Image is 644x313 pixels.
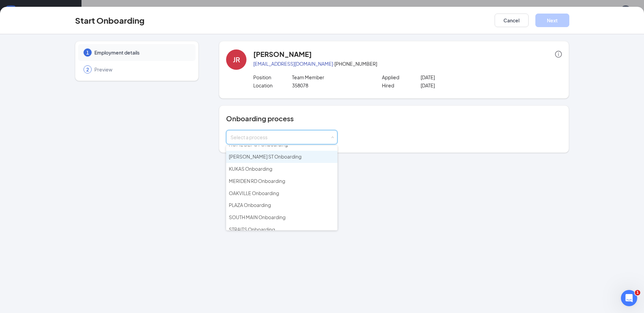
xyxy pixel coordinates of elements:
p: Team Member [292,74,369,81]
p: [DATE] [421,74,498,81]
span: 2 [86,66,89,73]
h4: Onboarding process [226,114,562,123]
span: [PERSON_NAME] ST Onboarding [229,153,301,160]
span: OAKVILLE Onboarding [229,190,279,196]
p: [DATE] [421,82,498,89]
h3: Start Onboarding [75,15,145,26]
p: 358078 [292,82,369,89]
a: [EMAIL_ADDRESS][DOMAIN_NAME] [253,61,333,67]
h4: [PERSON_NAME] [253,49,312,59]
p: · [PHONE_NUMBER] [253,60,562,67]
span: STRAITS Onboarding [229,226,275,232]
p: Hired [382,82,421,89]
span: KUKAS Onboarding [229,166,272,172]
span: MERIDEN RD Onboarding [229,178,285,184]
span: info-circle [555,51,562,58]
div: JR [233,55,240,64]
p: Location [253,82,292,89]
button: Next [535,14,569,27]
p: Position [253,74,292,81]
span: SOUTH MAIN Onboarding [229,214,286,220]
span: Preview [94,66,189,73]
iframe: Intercom live chat [621,290,637,306]
span: 1 [86,49,89,56]
span: 1 [635,290,640,295]
span: PLAZA Onboarding [229,202,271,208]
button: Cancel [495,14,529,27]
p: Applied [382,74,421,81]
span: Employment details [94,49,189,56]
